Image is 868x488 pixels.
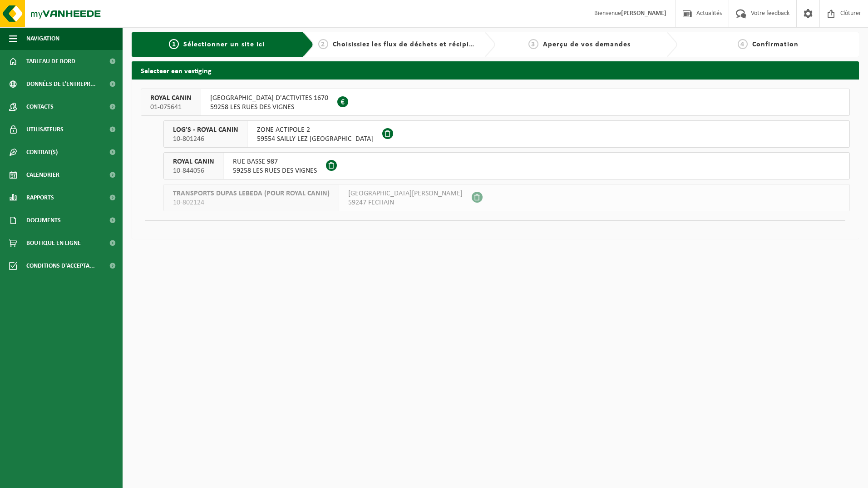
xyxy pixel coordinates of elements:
span: Confirmation [752,41,799,48]
span: 59554 SAILLY LEZ [GEOGRAPHIC_DATA] [257,134,373,144]
span: 4 [738,39,748,49]
span: ZONE ACTIPOLE 2 [257,125,373,134]
span: 01-075641 [150,103,192,112]
span: ROYAL CANIN [173,157,214,166]
span: Contacts [26,95,54,118]
span: 59258 LES RUES DES VIGNES [210,103,328,112]
span: Contrat(s) [26,141,58,164]
span: 1 [169,39,179,49]
span: Tableau de bord [26,50,75,73]
button: ROYAL CANIN 01-075641 [GEOGRAPHIC_DATA] D'ACTIVITES 167059258 LES RUES DES VIGNES [141,89,850,116]
span: Sélectionner un site ici [183,41,265,48]
span: LOG'S - ROYAL CANIN [173,125,238,134]
span: Documents [26,209,61,232]
span: 10-802124 [173,198,330,207]
span: Boutique en ligne [26,232,81,254]
span: 2 [318,39,328,49]
button: ROYAL CANIN 10-844056 RUE BASSE 98759258 LES RUES DES VIGNES [163,152,850,179]
span: Choisissiez les flux de déchets et récipients [333,41,484,48]
span: 3 [528,39,538,49]
button: LOG'S - ROYAL CANIN 10-801246 ZONE ACTIPOLE 259554 SAILLY LEZ [GEOGRAPHIC_DATA] [163,120,850,148]
span: Utilisateurs [26,118,64,141]
span: 10-801246 [173,134,238,144]
span: 10-844056 [173,166,214,175]
span: RUE BASSE 987 [233,157,317,166]
span: Données de l'entrepr... [26,73,96,95]
span: ROYAL CANIN [150,94,192,103]
h2: Selecteer een vestiging [132,61,859,79]
strong: [PERSON_NAME] [621,10,666,17]
span: Navigation [26,27,59,50]
span: Rapports [26,186,54,209]
span: 59258 LES RUES DES VIGNES [233,166,317,175]
span: Conditions d'accepta... [26,254,95,277]
span: Aperçu de vos demandes [543,41,631,48]
span: TRANSPORTS DUPAS LEBEDA (POUR ROYAL CANIN) [173,189,330,198]
span: 59247 FECHAIN [348,198,463,207]
span: [GEOGRAPHIC_DATA] D'ACTIVITES 1670 [210,94,328,103]
span: [GEOGRAPHIC_DATA][PERSON_NAME] [348,189,463,198]
span: Calendrier [26,164,59,186]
